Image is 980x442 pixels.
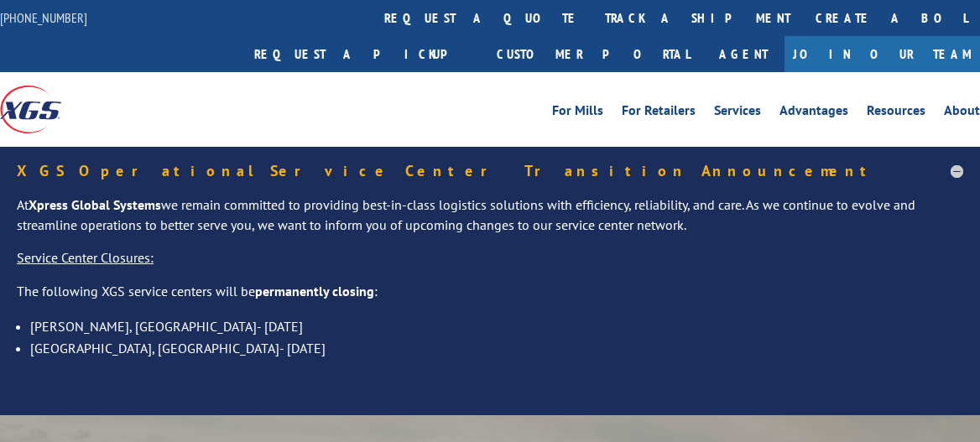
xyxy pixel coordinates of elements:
[30,315,963,337] li: [PERSON_NAME], [GEOGRAPHIC_DATA]- [DATE]
[622,104,696,122] a: For Retailers
[944,104,980,122] a: About
[29,196,161,213] strong: Xpress Global Systems
[552,104,603,122] a: For Mills
[17,164,963,179] h5: XGS Operational Service Center Transition Announcement
[30,337,963,359] li: [GEOGRAPHIC_DATA], [GEOGRAPHIC_DATA]- [DATE]
[242,36,484,72] a: Request a pickup
[779,104,848,122] a: Advantages
[867,104,925,122] a: Resources
[17,282,963,315] p: The following XGS service centers will be :
[702,36,785,72] a: Agent
[17,249,154,266] u: Service Center Closures:
[484,36,702,72] a: Customer Portal
[785,36,980,72] a: Join Our Team
[255,283,374,299] strong: permanently closing
[17,195,963,249] p: At we remain committed to providing best-in-class logistics solutions with efficiency, reliabilit...
[714,104,761,122] a: Services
